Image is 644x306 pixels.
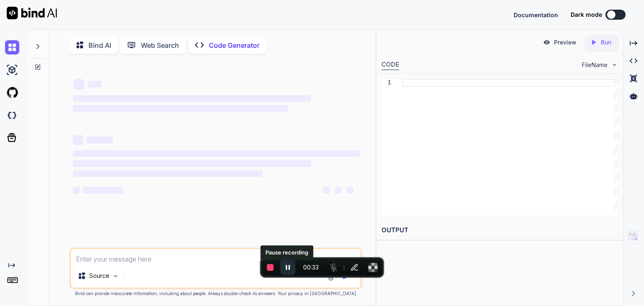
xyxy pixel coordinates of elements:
[209,40,260,50] p: Code Generator
[86,137,113,143] span: ‌
[89,272,109,280] p: Source
[5,108,19,122] img: darkCloudIdeIcon
[323,187,330,194] span: ‌
[141,40,179,50] p: Web Search
[73,170,262,177] span: ‌
[571,10,602,19] span: Dark mode
[7,7,57,19] img: Bind AI
[5,63,19,77] img: ai-studio
[112,272,119,280] img: Pick Models
[73,135,83,145] span: ‌
[73,95,312,102] span: ‌
[73,78,85,90] span: ‌
[5,86,19,100] img: githubLight
[611,61,618,68] img: chevron down
[382,79,391,87] div: 1
[514,10,558,19] button: Documentation
[377,220,623,240] h2: OUTPUT
[543,39,551,46] img: preview
[88,40,111,50] p: Bind AI
[514,11,558,18] span: Documentation
[73,150,360,157] span: ‌
[73,160,312,167] span: ‌
[88,81,101,88] span: ‌
[73,187,80,194] span: ‌
[5,40,19,54] img: chat
[83,187,123,194] span: ‌
[601,38,611,47] p: Run
[70,290,362,297] p: Bind can provide inaccurate information, including about people. Always double-check its answers....
[582,61,608,69] span: FileName
[554,38,576,47] p: Preview
[335,187,342,194] span: ‌
[347,187,353,194] span: ‌
[73,105,288,112] span: ‌
[382,60,399,70] div: CODE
